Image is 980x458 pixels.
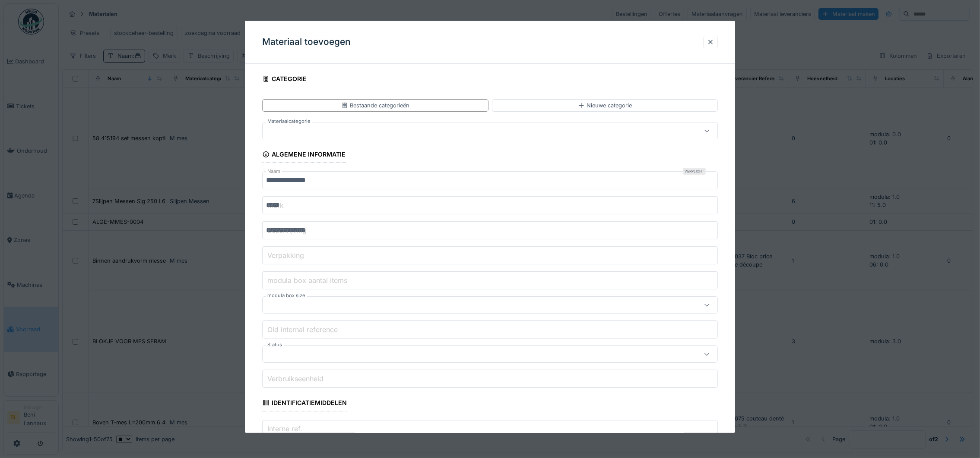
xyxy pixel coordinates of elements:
label: Verpakking [266,250,306,260]
label: modula box size [266,292,307,299]
label: Interne ref. [266,423,304,433]
label: Status [266,341,284,348]
label: Old internal reference [266,324,339,334]
label: Naam [266,168,282,175]
div: Identificatiemiddelen [262,396,347,411]
div: Bestaande categorieën [341,101,409,110]
label: Verbruikseenheid [266,373,325,383]
label: Merk [266,200,285,210]
div: Algemene informatie [262,148,346,163]
div: Categorie [262,72,307,87]
label: modula box aantal items [266,275,349,285]
label: Materiaalcategorie [266,118,312,125]
div: Verplicht [683,168,706,175]
div: Nieuwe categorie [578,101,632,110]
label: Beschrijving [266,225,308,235]
h3: Materiaal toevoegen [262,37,351,47]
